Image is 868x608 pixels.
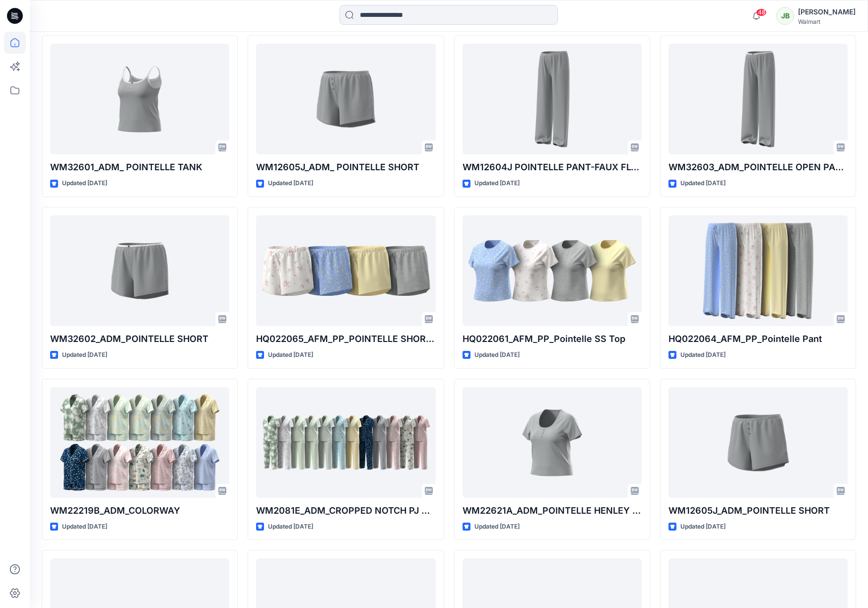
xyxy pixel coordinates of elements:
[256,44,435,154] a: WM12605J_ADM_ POINTELLE SHORT
[474,178,520,189] p: Updated [DATE]
[62,350,107,360] p: Updated [DATE]
[256,332,435,346] p: HQ022065_AFM_PP_POINTELLE SHORT PLUS
[268,522,313,532] p: Updated [DATE]
[680,522,726,532] p: Updated [DATE]
[50,44,229,154] a: WM32601_ADM_ POINTELLE TANK
[463,44,642,154] a: WM12604J POINTELLE PANT-FAUX FLY & BUTTONS + PICOT
[474,350,520,360] p: Updated [DATE]
[668,332,848,346] p: HQ022064_AFM_PP_Pointelle Pant
[463,504,642,518] p: WM22621A_ADM_POINTELLE HENLEY TEE
[463,387,642,498] a: WM22621A_ADM_POINTELLE HENLEY TEE
[680,350,726,360] p: Updated [DATE]
[50,387,229,498] a: WM22219B_ADM_COLORWAY
[463,215,642,326] a: HQ022061_AFM_PP_Pointelle SS Top
[668,160,848,174] p: WM32603_ADM_POINTELLE OPEN PANT
[62,522,107,532] p: Updated [DATE]
[256,504,435,518] p: WM2081E_ADM_CROPPED NOTCH PJ SET w/ STRAIGHT HEM TOP_COLORWAY
[756,8,767,16] span: 48
[50,160,229,174] p: WM32601_ADM_ POINTELLE TANK
[463,160,642,174] p: WM12604J POINTELLE PANT-FAUX FLY & BUTTONS + PICOT
[463,332,642,346] p: HQ022061_AFM_PP_Pointelle SS Top
[668,44,848,154] a: WM32603_ADM_POINTELLE OPEN PANT
[668,215,848,326] a: HQ022064_AFM_PP_Pointelle Pant
[798,18,856,25] div: Walmart
[680,178,726,189] p: Updated [DATE]
[798,6,856,18] div: [PERSON_NAME]
[776,7,794,25] div: JB
[50,504,229,518] p: WM22219B_ADM_COLORWAY
[268,178,313,189] p: Updated [DATE]
[62,178,107,189] p: Updated [DATE]
[668,504,848,518] p: WM12605J_ADM_POINTELLE SHORT
[256,215,435,326] a: HQ022065_AFM_PP_POINTELLE SHORT PLUS
[474,522,520,532] p: Updated [DATE]
[50,332,229,346] p: WM32602_ADM_POINTELLE SHORT
[256,387,435,498] a: WM2081E_ADM_CROPPED NOTCH PJ SET w/ STRAIGHT HEM TOP_COLORWAY
[50,215,229,326] a: WM32602_ADM_POINTELLE SHORT
[668,387,848,498] a: WM12605J_ADM_POINTELLE SHORT
[268,350,313,360] p: Updated [DATE]
[256,160,435,174] p: WM12605J_ADM_ POINTELLE SHORT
